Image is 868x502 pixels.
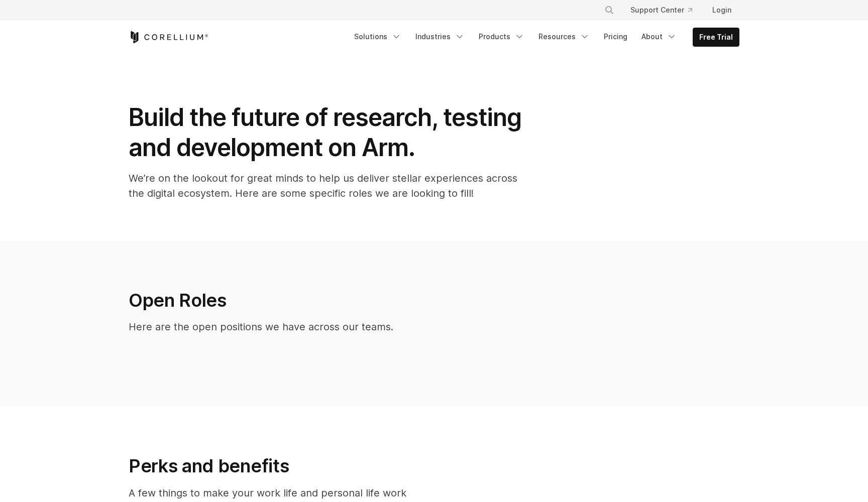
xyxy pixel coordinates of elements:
[348,28,407,46] a: Solutions
[635,28,683,46] a: About
[598,28,633,46] a: Pricing
[129,31,208,43] a: Corellium Home
[693,28,739,46] a: Free Trial
[129,319,582,334] p: Here are the open positions we have across our teams.
[622,1,700,19] a: Support Center
[129,289,582,311] h2: Open Roles
[600,1,618,19] button: Search
[704,1,739,19] a: Login
[129,102,530,163] h1: Build the future of research, testing and development on Arm.
[129,455,424,477] h2: Perks and benefits
[532,28,596,46] a: Resources
[348,28,739,47] div: Navigation Menu
[409,28,471,46] a: Industries
[473,28,530,46] a: Products
[129,171,530,201] p: We’re on the lookout for great minds to help us deliver stellar experiences across the digital ec...
[592,1,739,19] div: Navigation Menu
